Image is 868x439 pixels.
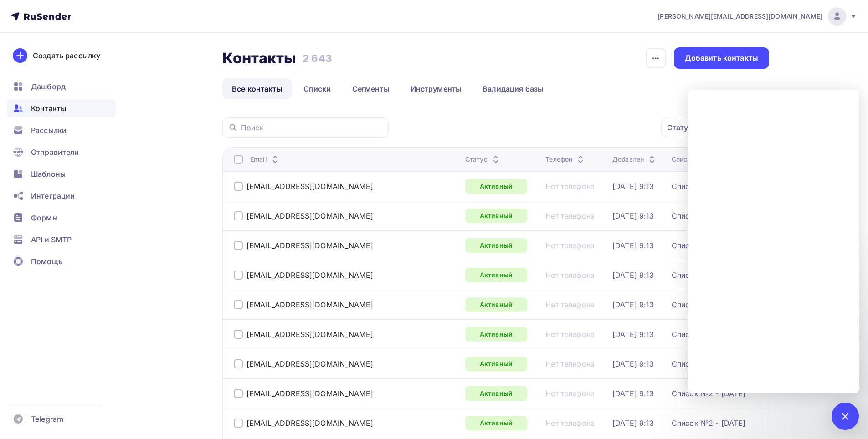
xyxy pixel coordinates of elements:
div: Нет телефона [545,211,595,220]
a: Список №2 - [DATE] [672,419,746,428]
a: Шаблоны [7,165,116,183]
a: [EMAIL_ADDRESS][DOMAIN_NAME] [247,211,373,220]
div: Статус [465,155,501,164]
a: [DATE] 9:13 [612,271,654,280]
a: [DATE] 9:13 [612,330,654,339]
span: Отправители [31,147,79,158]
a: Активный [465,386,527,401]
a: [DATE] 9:13 [612,359,654,368]
a: [EMAIL_ADDRESS][DOMAIN_NAME] [247,330,373,339]
a: Сегменты [343,78,399,99]
a: Активный [465,327,527,342]
span: Рассылки [31,125,67,136]
a: [EMAIL_ADDRESS][DOMAIN_NAME] [247,182,373,191]
div: Статус: Все [667,122,709,133]
a: Нет телефона [545,241,595,250]
a: Список №2 - [DATE] [672,359,746,368]
a: Список №2 - [DATE] [672,241,746,250]
a: Формы [7,209,116,227]
button: Статус: Все [661,117,769,138]
span: [PERSON_NAME][EMAIL_ADDRESS][DOMAIN_NAME] [657,12,822,21]
a: Контакты [7,99,116,117]
span: Помощь [31,256,62,267]
a: [EMAIL_ADDRESS][DOMAIN_NAME] [247,271,373,280]
a: Рассылки [7,121,116,139]
a: [DATE] 9:13 [612,211,654,220]
div: Списки [672,155,695,164]
a: Инструменты [401,78,472,99]
a: Активный [465,268,527,282]
a: [EMAIL_ADDRESS][DOMAIN_NAME] [247,300,373,309]
div: Добавить контакты [685,53,758,63]
a: [EMAIL_ADDRESS][DOMAIN_NAME] [247,359,373,368]
a: [DATE] 9:13 [612,389,654,398]
a: Нет телефона [545,419,595,428]
div: Активный [465,357,527,371]
a: Активный [465,238,527,253]
a: Нет телефона [545,359,595,368]
a: Активный [465,416,527,430]
div: Активный [465,179,527,194]
a: Список №2 - [DATE] [672,300,746,309]
span: API и SMTP [31,234,72,245]
div: [DATE] 9:13 [612,300,654,309]
a: Активный [465,297,527,312]
span: Telegram [31,413,63,424]
a: Нет телефона [545,182,595,191]
div: Email [250,155,281,164]
a: Нет телефона [545,300,595,309]
a: [PERSON_NAME][EMAIL_ADDRESS][DOMAIN_NAME] [657,7,857,26]
h2: Контакты [222,49,296,67]
a: Список №2 - [DATE] [672,271,746,280]
input: Поиск [241,123,383,133]
span: Шаблоны [31,168,66,179]
div: [EMAIL_ADDRESS][DOMAIN_NAME] [247,419,373,428]
a: Активный [465,209,527,223]
a: Нет телефона [545,389,595,398]
span: Формы [31,212,58,223]
a: Отправители [7,143,116,161]
a: [EMAIL_ADDRESS][DOMAIN_NAME] [247,389,373,398]
a: [DATE] 9:13 [612,241,654,250]
a: [DATE] 9:13 [612,419,654,428]
a: Нет телефона [545,271,595,280]
a: [DATE] 9:13 [612,182,654,191]
a: [EMAIL_ADDRESS][DOMAIN_NAME] [247,241,373,250]
div: Телефон [545,155,586,164]
a: Нет телефона [545,330,595,339]
a: Список №2 - [DATE] [672,211,746,220]
div: Создать рассылку [33,50,100,61]
a: Валидация базы [473,78,553,99]
span: Контакты [31,103,66,114]
a: Список №2 - [DATE] [672,330,746,339]
a: Список №2 - [DATE] [672,182,746,191]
